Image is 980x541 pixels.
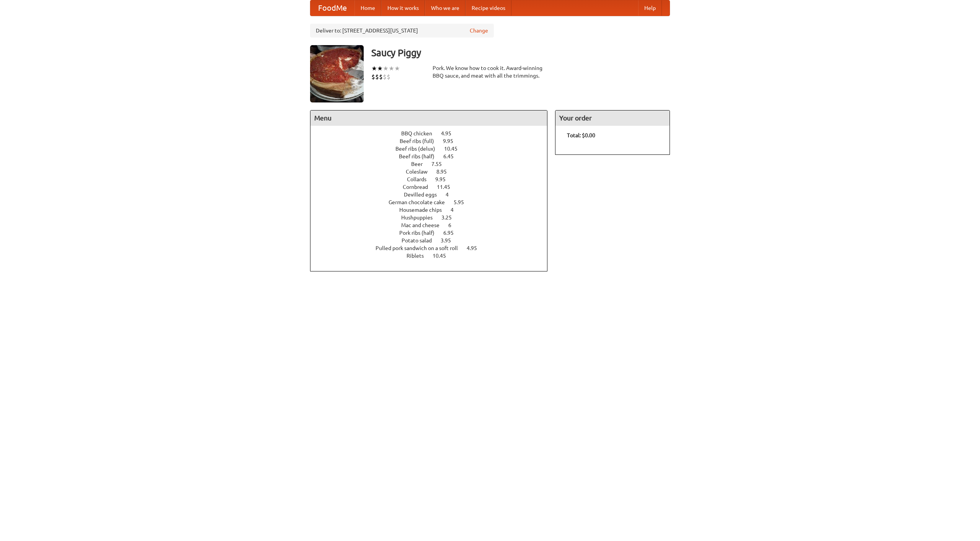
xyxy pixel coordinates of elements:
span: 10.45 [444,146,465,152]
span: 7.55 [431,161,449,167]
span: 4.95 [467,245,485,251]
li: $ [387,73,390,81]
h4: Menu [310,110,547,126]
a: FoodMe [310,0,354,16]
span: 11.45 [437,184,458,190]
span: 3.25 [441,214,459,221]
span: Beef ribs (delux) [395,146,443,152]
h4: Your order [555,110,670,126]
a: Recipe videos [465,0,511,16]
span: Pork ribs (half) [399,230,442,236]
span: 4.95 [441,130,459,136]
a: Help [638,0,662,16]
div: Pork. We know how to cook it. Award-winning BBQ sauce, and meat with all the trimmings. [433,64,547,80]
span: 5.95 [454,199,472,205]
span: Beef ribs (full) [400,138,442,144]
span: 6.45 [443,153,461,159]
span: Housemade chips [399,207,449,213]
img: angular.jpg [310,45,364,102]
span: 3.95 [441,237,459,244]
span: German chocolate cake [389,199,452,205]
b: Total: $0.00 [567,132,595,138]
a: Coleslaw 8.95 [406,169,461,175]
span: Cornbread [403,184,436,190]
a: Beef ribs (full) 9.95 [400,138,467,144]
span: Beef ribs (half) [399,153,442,159]
li: $ [379,73,383,81]
a: Pulled pork sandwich on a soft roll 4.95 [376,245,491,251]
span: 6.95 [443,230,461,236]
span: Pulled pork sandwich on a soft roll [376,245,465,251]
span: 8.95 [436,169,454,175]
span: 9.95 [443,138,461,144]
li: $ [371,73,375,81]
a: Change [470,27,488,34]
a: Collards 9.95 [407,176,460,182]
a: Hushpuppies 3.25 [401,214,466,221]
li: ★ [383,64,389,73]
span: Coleslaw [406,169,435,175]
a: BBQ chicken 4.95 [401,130,465,136]
div: Deliver to: [STREET_ADDRESS][US_STATE] [310,24,494,37]
a: Pork ribs (half) 6.95 [399,230,468,236]
span: Hushpuppies [401,214,440,221]
span: Mac and cheese [401,222,447,228]
a: Beer 7.55 [411,161,456,167]
span: Devilled eggs [404,192,444,198]
span: Potato salad [402,237,439,244]
a: Beef ribs (half) 6.45 [399,153,468,159]
a: Beef ribs (delux) 10.45 [395,146,472,152]
a: Mac and cheese 6 [401,222,465,228]
span: BBQ chicken [401,130,440,136]
span: Collards [407,176,434,182]
span: Riblets [407,253,431,259]
li: ★ [377,64,383,73]
span: 4 [446,192,456,198]
li: ★ [371,64,377,73]
li: $ [375,73,379,81]
span: 10.45 [433,253,454,259]
li: $ [383,73,387,81]
a: Devilled eggs 4 [404,192,463,198]
h3: Saucy Piggy [371,45,670,60]
li: ★ [394,64,400,73]
span: 6 [448,222,459,228]
a: Potato salad 3.95 [402,237,465,244]
a: German chocolate cake 5.95 [389,199,478,205]
a: Cornbread 11.45 [403,184,464,190]
a: Who we are [425,0,465,16]
a: Housemade chips 4 [399,207,468,213]
span: 9.95 [435,176,453,182]
a: How it works [381,0,425,16]
a: Home [354,0,381,16]
span: 4 [451,207,461,213]
span: Beer [411,161,430,167]
li: ★ [389,64,394,73]
a: Riblets 10.45 [407,253,460,259]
